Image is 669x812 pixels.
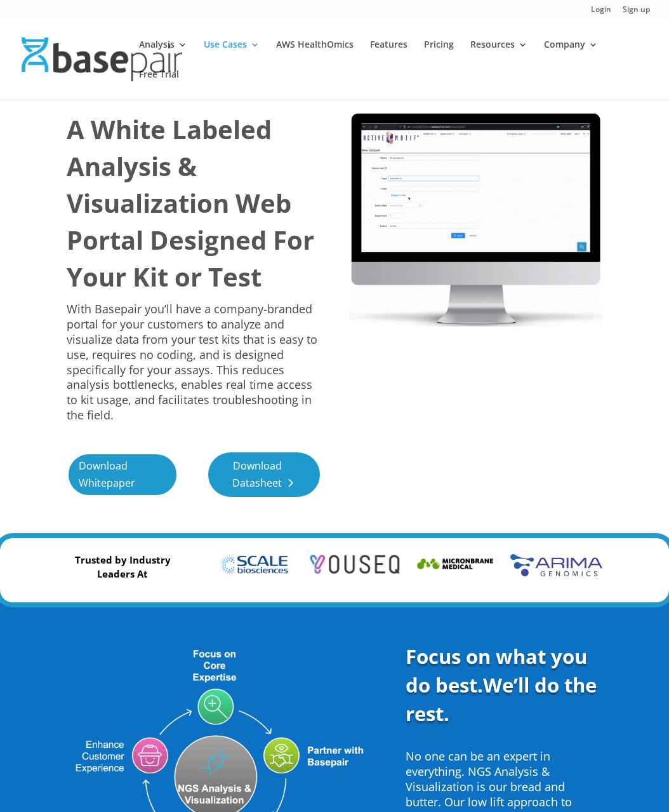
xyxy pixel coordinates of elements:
[208,452,320,497] a: Download Datasheet
[204,40,260,70] a: Use Cases
[139,70,179,100] a: Free Trial
[409,553,501,576] img: Brand Name
[75,553,171,580] strong: Trusted by Industry Leaders At
[591,6,611,19] a: Login
[370,40,407,70] a: Features
[406,643,587,698] b: Focus on what you do best.
[349,112,602,327] img: Library Prep Kit New 2022
[510,553,602,576] img: Brand Name
[208,553,300,576] img: Brand Name
[406,672,597,727] b: We’ll do the rest.
[67,112,314,294] b: A White Labeled Analysis & Visualization Web Portal Designed For Your Kit or Test
[470,40,527,70] a: Resources
[606,748,654,797] iframe: Drift Widget Chat Controller
[623,6,650,19] a: Sign up
[22,37,182,81] img: Basepair
[308,553,401,576] img: Brand Name
[544,40,598,70] a: Company
[67,301,317,423] span: With Basepair you’ll have a company-branded portal for your customers to analyze and visualize da...
[139,40,187,70] a: Analysis
[424,40,454,70] a: Pricing
[276,40,354,70] a: AWS HealthOmics
[67,452,178,497] a: Download Whitepaper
